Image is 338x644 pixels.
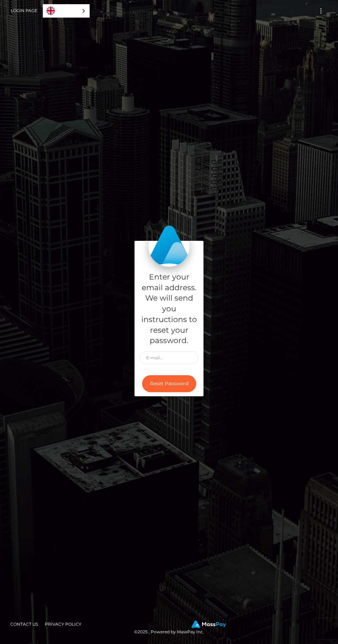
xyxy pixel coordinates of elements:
input: E-mail... [140,351,198,364]
a: Login Page [11,3,37,18]
img: MassPay [191,621,226,628]
button: Reset Password [142,375,196,392]
a: Privacy Policy [42,619,84,629]
aside: Language selected: English [43,4,90,18]
button: Toggle navigation [315,6,327,16]
a: Contact Us [8,619,41,629]
div: Language [43,4,90,18]
div: © 2025 , Powered by MassPay Inc. [5,621,333,636]
a: English [43,4,89,17]
img: MassPay Login [148,225,190,267]
h5: Enter your email address. We will send you instructions to reset your password. [140,272,198,346]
